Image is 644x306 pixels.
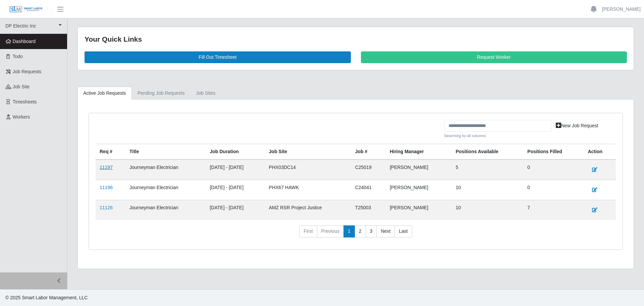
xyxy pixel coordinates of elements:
a: 11196 [100,185,113,190]
td: 10 [451,180,523,200]
span: Timesheets [13,99,37,104]
th: Action [584,144,616,160]
th: job site [265,144,351,160]
td: [DATE] - [DATE] [206,180,265,200]
th: Positions Available [451,144,523,160]
td: C24041 [351,180,386,200]
a: Pending Job Requests [132,87,191,100]
nav: pagination [96,225,616,243]
span: Todo [13,54,23,59]
span: job site [13,84,30,89]
th: Hiring Manager [386,144,452,160]
a: Next [376,225,395,237]
a: New Job Request [551,120,603,132]
td: 7 [523,200,584,220]
span: © 2025 Smart Labor Management, LLC [5,295,88,300]
a: [PERSON_NAME] [602,6,641,13]
th: Job Duration [206,144,265,160]
a: Active Job Requests [77,87,132,100]
td: [PERSON_NAME] [386,180,452,200]
td: T25003 [351,200,386,220]
small: Searching by all columns [444,133,551,139]
th: Job # [351,144,386,160]
a: 11126 [100,205,113,210]
a: 1 [343,225,355,237]
td: [DATE] - [DATE] [206,160,265,180]
a: 3 [366,225,377,237]
td: PHX67 HAWK [265,180,351,200]
span: Job Requests [13,69,42,74]
span: Dashboard [13,39,36,44]
td: AMZ RSR Project Justice [265,200,351,220]
span: Workers [13,114,30,120]
td: 10 [451,200,523,220]
td: 0 [523,180,584,200]
a: Request Worker [361,51,627,63]
div: Your Quick Links [85,34,627,45]
th: Title [125,144,206,160]
td: Journeyman Electrician [125,160,206,180]
th: Req # [96,144,125,160]
a: Fill Out Timesheet [85,51,351,63]
a: Last [394,225,412,237]
td: PHX03DC14 [265,160,351,180]
a: 2 [355,225,366,237]
td: C25019 [351,160,386,180]
td: [PERSON_NAME] [386,160,452,180]
td: [DATE] - [DATE] [206,200,265,220]
img: SLM Logo [9,6,43,13]
a: 11197 [100,165,113,170]
td: Journeyman Electrician [125,180,206,200]
td: 0 [523,160,584,180]
th: Positions Filled [523,144,584,160]
td: [PERSON_NAME] [386,200,452,220]
a: job sites [191,87,221,100]
td: Journeyman Electrician [125,200,206,220]
td: 5 [451,160,523,180]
